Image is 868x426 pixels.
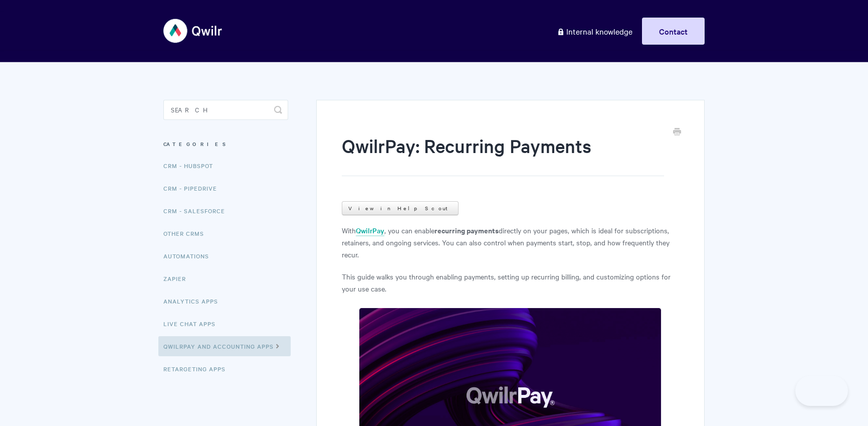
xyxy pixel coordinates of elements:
[163,12,223,50] img: Qwilr Help Center
[163,223,211,243] a: Other CRMs
[163,359,233,379] a: Retargeting Apps
[163,156,221,176] a: CRM - HubSpot
[342,224,679,260] p: With , you can enable directly on your pages, which is ideal for subscriptions, retainers, and on...
[158,336,291,356] a: QwilrPay and Accounting Apps
[163,291,226,311] a: Analytics Apps
[549,18,640,45] a: Internal knowledge
[163,246,216,266] a: Automations
[356,225,384,236] a: QwilrPay
[163,201,233,221] a: CRM - Salesforce
[435,225,499,235] strong: recurring payments
[163,268,193,289] a: Zapier
[163,100,288,120] input: Search
[163,314,223,334] a: Live Chat Apps
[342,201,459,215] a: View in Help Scout
[342,270,679,295] p: This guide walks you through enabling payments, setting up recurring billing, and customizing opt...
[163,178,225,198] a: CRM - Pipedrive
[673,127,681,138] a: Print this Article
[642,18,705,45] a: Contact
[342,133,664,176] h1: QwilrPay: Recurring Payments
[163,135,288,153] h3: Categories
[795,376,848,406] iframe: Toggle Customer Support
